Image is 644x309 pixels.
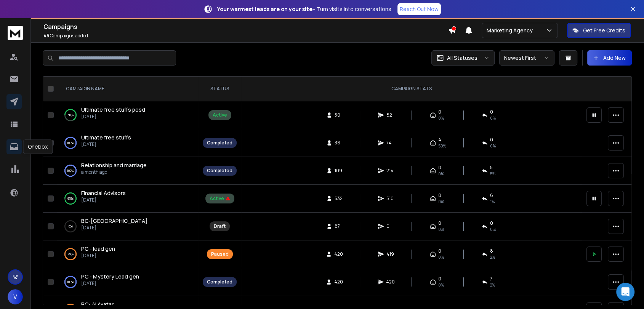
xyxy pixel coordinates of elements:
span: 0 % [490,143,496,149]
td: 99%PC - lead gen[DATE] [57,240,198,268]
div: Completed [207,168,232,174]
img: logo [8,26,23,40]
span: 510 [386,195,394,202]
div: Active [210,195,230,202]
span: 0% [438,115,444,121]
th: STATUS [198,77,241,101]
span: 82 [386,112,394,118]
th: CAMPAIGN STATS [241,77,582,101]
span: 5 % [490,171,495,177]
span: PC- AI Avatar [81,301,114,308]
span: 0 [438,248,441,254]
span: 45 [43,32,49,39]
a: Ultimate free stuffs posd [81,106,145,114]
div: Onebox [23,139,53,154]
span: 5 [490,165,493,171]
span: 0% [438,171,444,177]
strong: Your warmest leads are on your site [217,5,312,13]
span: 0% [490,226,496,232]
span: 50 [335,112,342,118]
span: 0 [438,192,441,199]
span: Financial Advisors [81,189,126,197]
span: BC-[GEOGRAPHIC_DATA] [81,217,147,224]
td: 100%Relationship and marriagea month ago [57,157,198,185]
p: [DATE] [81,253,115,259]
span: 2 % [490,254,495,260]
span: 38 [335,140,342,146]
td: 0%BC-[GEOGRAPHIC_DATA][DATE] [57,213,198,240]
div: Completed [207,279,232,285]
span: 1 % [490,199,495,205]
p: 99 % [68,250,74,258]
p: 100 % [67,139,74,147]
p: 0 % [69,223,73,230]
span: 50 % [438,143,446,149]
span: Ultimate free stuffs posd [81,106,145,113]
td: 100%Ultimate free stuffs[DATE] [57,129,198,157]
a: PC- AI Avatar [81,301,114,308]
div: Completed [207,140,232,146]
p: [DATE] [81,114,145,120]
span: 7 [490,276,492,282]
span: 0 [386,223,394,229]
span: 4 [438,137,441,143]
a: BC-[GEOGRAPHIC_DATA] [81,217,147,225]
span: 0 [490,137,493,143]
p: Get Free Credits [583,27,625,34]
span: 0 [490,220,493,226]
span: 0% [438,199,444,205]
h1: Campaigns [43,22,448,31]
span: 0 [490,109,493,115]
span: 214 [386,168,394,174]
a: PC - lead gen [81,245,115,253]
button: V [8,289,23,304]
span: 532 [335,195,343,202]
p: 68 % [68,111,74,119]
td: 68%Ultimate free stuffs posd[DATE] [57,101,198,129]
div: Paused [211,251,229,257]
a: PC - Mystery Lead gen [81,273,139,280]
p: Campaigns added [43,33,448,39]
span: 0 [438,109,441,115]
a: Relationship and marriage [81,162,147,169]
td: 95%Financial Advisors[DATE] [57,185,198,213]
p: 100 % [67,278,74,286]
a: Ultimate free stuffs [81,134,131,141]
th: CAMPAIGN NAME [57,77,198,101]
p: – Turn visits into conversations [217,5,391,13]
span: 2 % [490,282,495,288]
p: [DATE] [81,197,126,203]
div: Open Intercom Messenger [616,283,634,301]
span: 0 % [490,115,496,121]
button: Add New [587,50,632,66]
span: 420 [386,279,395,285]
button: Get Free Credits [567,23,631,38]
p: Marketing Agency [487,27,536,34]
span: 109 [335,168,342,174]
span: 74 [386,140,394,146]
p: 95 % [67,195,74,202]
span: 0% [438,282,444,288]
a: Financial Advisors [81,189,126,197]
span: 420 [334,251,343,257]
span: 420 [334,279,343,285]
p: All Statuses [447,54,477,62]
a: Reach Out Now [397,3,441,15]
span: 87 [335,223,342,229]
p: 100 % [67,167,74,175]
p: [DATE] [81,141,131,147]
p: [DATE] [81,280,139,287]
p: [DATE] [81,225,147,231]
span: 0% [438,254,444,260]
span: 0 [438,165,441,171]
button: Newest First [499,50,554,66]
span: 419 [386,251,394,257]
div: Active [213,112,227,118]
span: 0 [438,220,441,226]
p: Reach Out Now [400,5,439,13]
